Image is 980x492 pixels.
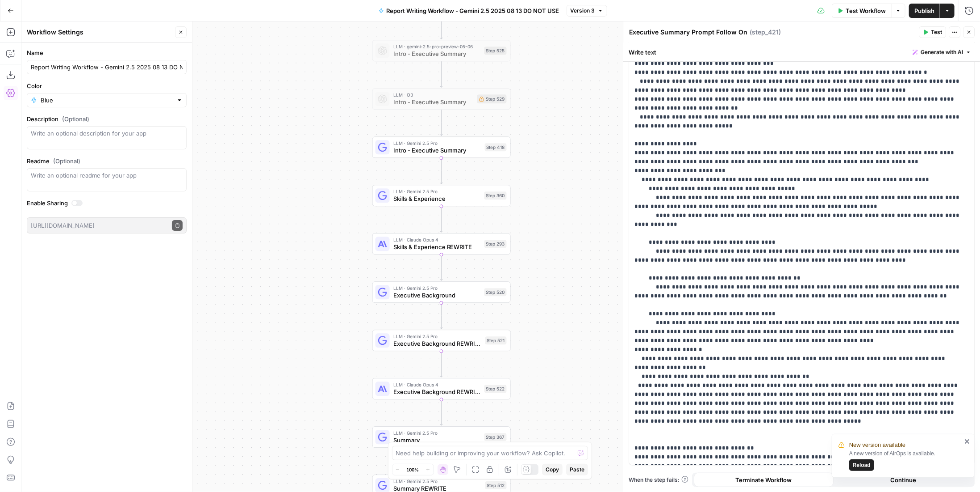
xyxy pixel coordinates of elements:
[566,464,588,475] button: Paste
[393,236,481,243] span: LLM · Claude Opus 4
[567,5,607,17] button: Version 3
[393,188,481,195] span: LLM · Gemini 2.5 Pro
[484,385,507,393] div: Step 522
[27,115,187,123] label: Description
[372,281,511,303] div: LLM · Gemini 2.5 ProExecutive BackgroundStep 520
[846,6,886,15] span: Test Workflow
[27,157,187,165] label: Readme
[909,4,940,18] button: Publish
[393,339,482,348] span: Executive Background REWRITE
[919,26,946,38] button: Test
[477,94,507,103] div: Step 529
[849,441,905,450] span: New version available
[890,475,916,484] span: Continue
[372,378,511,399] div: LLM · Claude Opus 4Executive Background REWRITEStep 522
[440,206,443,232] g: Edge from step_360 to step_293
[393,49,481,58] span: Intro - Executive Summary
[546,466,559,474] span: Copy
[964,438,971,445] button: close
[372,426,511,448] div: LLM · Gemini 2.5 ProSummaryStep 367
[393,43,481,50] span: LLM · gemini-2.5-pro-preview-05-06
[440,399,443,425] g: Edge from step_522 to step_367
[484,240,507,248] div: Step 293
[440,351,443,377] g: Edge from step_521 to step_522
[372,136,511,158] div: LLM · Gemini 2.5 ProIntro - Executive SummaryStep 418
[849,450,962,471] div: A new version of AirOps is available.
[27,48,187,57] label: Name
[914,6,934,15] span: Publish
[393,381,481,388] span: LLM · Claude Opus 4
[571,7,595,15] span: Version 3
[909,47,975,58] button: Generate with AI
[393,429,481,437] span: LLM · Gemini 2.5 Pro
[393,146,481,155] span: Intro - Executive Summary
[393,98,474,106] span: Intro - Executive Summary
[485,336,507,344] div: Step 521
[393,140,481,147] span: LLM · Gemini 2.5 Pro
[750,28,781,37] span: ( step_421 )
[484,191,507,199] div: Step 360
[834,473,973,487] button: Continue
[372,330,511,351] div: LLM · Gemini 2.5 ProExecutive Background REWRITEStep 521
[407,466,419,473] span: 100%
[623,43,980,61] div: Write text
[484,288,507,296] div: Step 520
[62,115,89,123] span: (Optional)
[440,13,443,39] g: Edge from step_524 to step_525
[393,478,482,485] span: LLM · Gemini 2.5 Pro
[393,242,481,251] span: Skills & Experience REWRITE
[372,233,511,254] div: LLM · Claude Opus 4Skills & Experience REWRITEStep 293
[440,302,443,329] g: Edge from step_520 to step_521
[53,157,80,165] span: (Optional)
[393,436,481,445] span: Summary
[393,387,481,396] span: Executive Background REWRITE
[570,466,584,474] span: Paste
[372,88,511,110] div: LLM · O3Intro - Executive SummaryStep 529
[31,63,183,72] input: Untitled
[372,40,511,61] div: LLM · gemini-2.5-pro-preview-05-06Intro - Executive SummaryStep 525
[440,157,443,184] g: Edge from step_418 to step_360
[849,459,874,471] button: Reload
[393,333,482,340] span: LLM · Gemini 2.5 Pro
[921,48,963,56] span: Generate with AI
[387,6,559,15] span: Report Writing Workflow - Gemini 2.5 2025 08 13 DO NOT USE
[485,143,507,151] div: Step 418
[372,185,511,206] div: LLM · Gemini 2.5 ProSkills & ExperienceStep 360
[393,284,481,292] span: LLM · Gemini 2.5 Pro
[853,461,871,469] span: Reload
[393,91,474,98] span: LLM · O3
[41,96,173,105] input: Blue
[440,254,443,280] g: Edge from step_293 to step_520
[485,481,507,489] div: Step 512
[373,4,565,18] button: Report Writing Workflow - Gemini 2.5 2025 08 13 DO NOT USE
[393,291,481,300] span: Executive Background
[484,47,507,55] div: Step 525
[629,28,747,37] textarea: Executive Summary Prompt Follow On
[393,194,481,203] span: Skills & Experience
[736,475,792,484] span: Terminate Workflow
[484,433,507,441] div: Step 367
[440,109,443,136] g: Edge from step_529 to step_418
[440,61,443,87] g: Edge from step_525 to step_529
[629,476,688,484] a: When the step fails:
[931,28,942,36] span: Test
[832,4,891,18] button: Test Workflow
[542,464,563,475] button: Copy
[27,81,187,90] label: Color
[27,199,187,208] label: Enable Sharing
[27,28,172,37] div: Workflow Settings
